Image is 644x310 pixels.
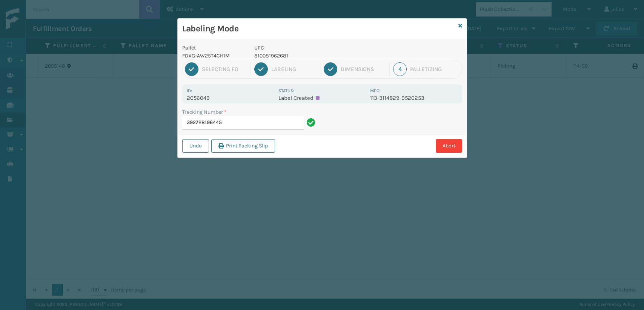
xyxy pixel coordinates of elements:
div: Selecting FO [202,66,247,73]
div: Labeling [271,66,317,73]
button: Undo [182,139,209,153]
p: Pallet [182,44,246,52]
div: 3 [324,62,337,76]
label: Tracking Number [182,108,226,116]
label: Id: [187,88,192,93]
button: Print Packing Slip [211,139,275,153]
p: 810081962681 [254,52,366,60]
label: Status: [278,88,294,93]
div: Dimensions [341,66,386,73]
p: FDXG-AW25T4CH1M [182,52,246,60]
div: Palletizing [410,66,459,73]
button: Abort [436,139,462,153]
p: Label Created [278,95,366,101]
label: MPO: [370,88,381,93]
h3: Labeling Mode [182,23,455,34]
div: 4 [393,62,407,76]
p: 2056049 [187,95,274,101]
p: UPC [254,44,366,52]
div: 2 [254,62,268,76]
div: 1 [185,62,198,76]
p: 113-3114829-9520253 [370,95,457,101]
